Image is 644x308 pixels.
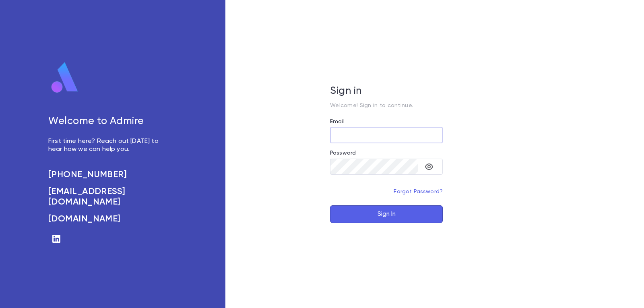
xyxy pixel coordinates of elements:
[330,102,443,109] p: Welcome! Sign in to continue.
[48,186,167,207] a: [EMAIL_ADDRESS][DOMAIN_NAME]
[330,150,356,156] label: Password
[394,189,443,194] a: Forgot Password?
[48,137,167,153] p: First time here? Reach out [DATE] to hear how we can help you.
[330,85,443,97] h5: Sign in
[330,118,345,125] label: Email
[421,159,437,175] button: toggle password visibility
[48,214,167,224] a: [DOMAIN_NAME]
[48,116,167,128] h5: Welcome to Admire
[330,205,443,223] button: Sign In
[48,62,81,94] img: logo
[48,170,167,180] a: [PHONE_NUMBER]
